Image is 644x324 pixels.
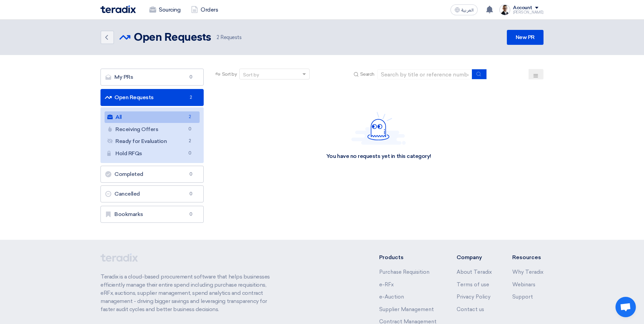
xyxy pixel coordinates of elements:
[351,112,406,145] img: Hello
[105,111,200,123] a: All
[512,282,535,288] a: Webinars
[144,2,186,17] a: Sourcing
[186,138,194,145] span: 2
[379,282,394,288] a: e-RFx
[100,5,136,13] img: Teradix logo
[222,71,237,78] span: Sort by
[457,253,492,262] li: Company
[187,171,195,178] span: 0
[187,74,195,80] span: 0
[512,269,544,275] a: Why Teradix
[499,4,510,15] img: Jamal_pic_no_background_1753695917957.png
[457,294,491,300] a: Privacy Policy
[457,282,489,288] a: Terms of use
[105,136,200,147] a: Ready for Evaluation
[379,269,429,275] a: Purchase Requisition
[217,34,242,41] span: Requests
[457,306,484,312] a: Contact us
[615,297,636,317] a: Open chat
[105,124,200,135] a: Receiving Offers
[461,8,474,13] span: العربية
[217,34,219,40] span: 2
[100,89,204,106] a: Open Requests2
[186,2,223,17] a: Orders
[186,113,194,121] span: 2
[105,148,200,159] a: Hold RFQs
[100,185,204,202] a: Cancelled0
[186,126,194,133] span: 0
[379,253,437,262] li: Products
[512,294,533,300] a: Support
[450,4,478,15] button: العربية
[187,211,195,218] span: 0
[134,31,211,44] h2: Open Requests
[379,294,404,300] a: e-Auction
[512,253,544,262] li: Resources
[100,273,278,313] p: Teradix is a cloud-based procurement software that helps businesses efficiently manage their enti...
[379,306,434,312] a: Supplier Management
[187,191,195,197] span: 0
[457,269,492,275] a: About Teradix
[360,71,374,78] span: Search
[513,5,532,11] div: Account
[186,150,194,157] span: 0
[513,11,544,14] div: [PERSON_NAME]
[507,30,544,45] a: New PR
[100,69,204,86] a: My PRs0
[187,94,195,101] span: 2
[243,71,259,78] div: Sort by
[377,69,472,79] input: Search by title or reference number
[100,166,204,183] a: Completed0
[100,206,204,223] a: Bookmarks0
[326,153,431,160] div: You have no requests yet in this category!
